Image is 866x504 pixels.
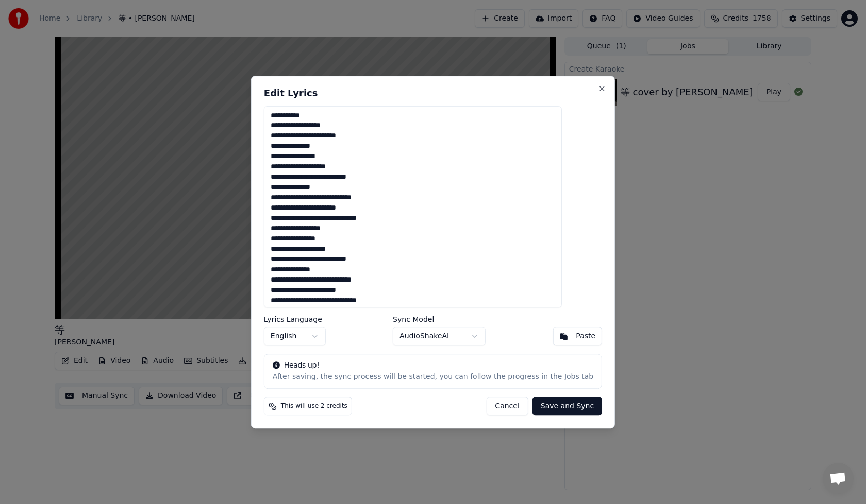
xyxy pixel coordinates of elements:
button: Cancel [486,397,528,415]
h2: Edit Lyrics [264,89,602,98]
div: After saving, the sync process will be started, you can follow the progress in the Jobs tab [273,372,593,382]
div: Paste [576,331,595,341]
button: Paste [553,327,602,345]
label: Lyrics Language [264,316,326,323]
label: Sync Model [393,316,486,323]
button: Save and Sync [532,397,602,415]
span: This will use 2 credits [281,402,347,410]
div: Heads up! [273,360,593,371]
